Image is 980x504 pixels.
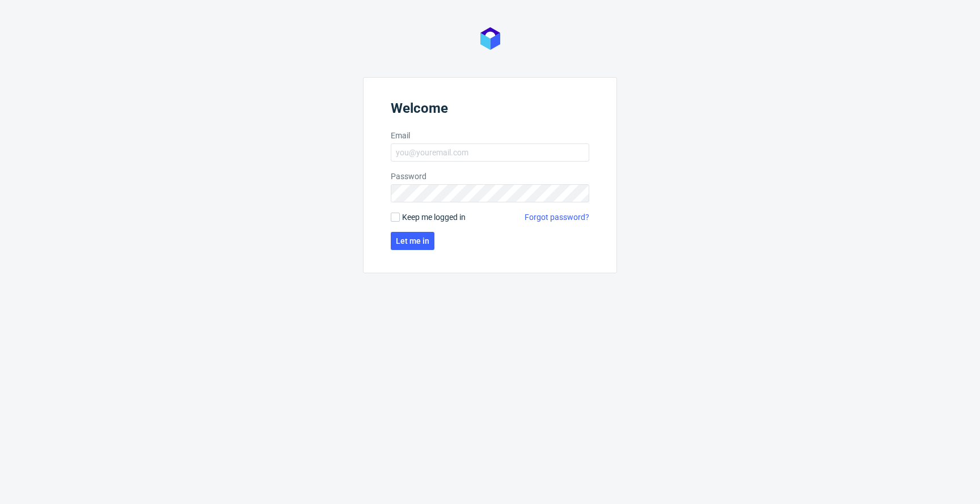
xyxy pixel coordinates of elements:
input: you@youremail.com [391,143,589,162]
label: Password [391,171,589,182]
label: Email [391,130,589,141]
span: Keep me logged in [402,211,466,223]
span: Let me in [396,237,429,245]
button: Let me in [391,232,434,250]
header: Welcome [391,100,589,121]
a: Forgot password? [525,211,589,223]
